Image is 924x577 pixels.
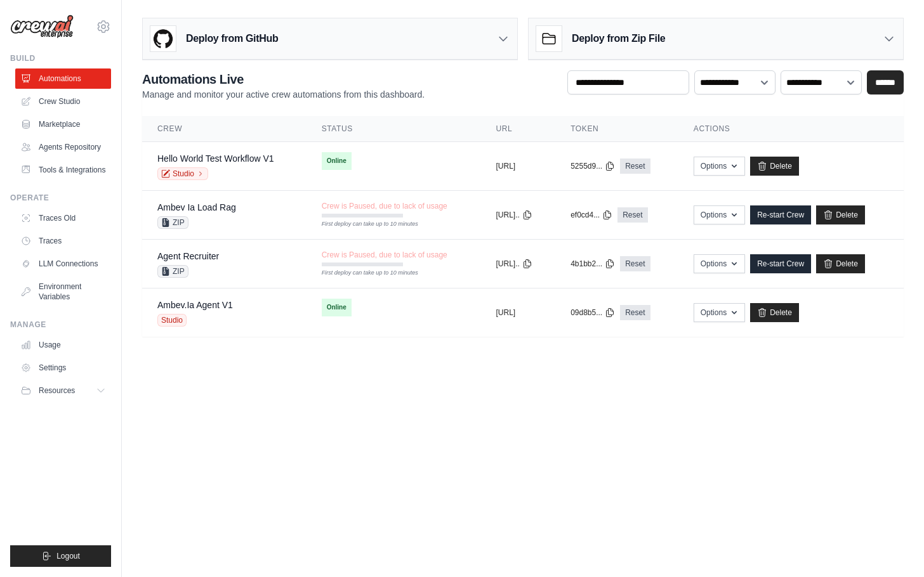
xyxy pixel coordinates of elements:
span: Studio [157,314,187,327]
a: Tools & Integrations [15,160,111,180]
a: Reset [620,256,650,271]
span: ZIP [157,265,188,278]
a: Environment Variables [15,276,111,307]
a: Ambev Ia Load Rag [157,202,236,212]
span: Crew is Paused, due to lack of usage [322,201,447,211]
a: Traces Old [15,208,111,228]
th: Actions [678,116,904,142]
h2: Automations Live [142,70,425,88]
th: URL [481,116,556,142]
div: Manage [10,320,111,330]
a: Re-start Crew [750,254,811,273]
a: Marketplace [15,114,111,134]
button: Options [694,254,745,273]
h3: Deploy from GitHub [186,31,278,46]
a: Re-start Crew [750,205,811,224]
button: Resources [15,380,111,401]
h3: Deploy from Zip File [572,31,665,46]
a: Reset [617,207,647,223]
a: LLM Connections [15,254,111,274]
a: Reset [620,305,650,320]
button: Options [694,157,745,176]
button: 09d8b5... [571,308,615,318]
span: ZIP [157,216,188,229]
a: Agents Repository [15,137,111,157]
span: Crew is Paused, due to lack of usage [322,250,447,260]
a: Usage [15,335,111,355]
a: Delete [816,205,865,224]
p: Manage and monitor your active crew automations from this dashboard. [142,88,425,101]
a: Delete [816,254,865,273]
a: Traces [15,231,111,251]
a: Reset [620,159,650,174]
th: Status [307,116,481,142]
a: Automations [15,68,111,89]
a: Crew Studio [15,91,111,112]
button: 4b1bb2... [571,259,615,269]
a: Hello World Test Workflow V1 [157,153,274,164]
a: Agent Recruiter [157,251,219,261]
button: ef0cd4... [571,210,612,220]
span: Online [322,152,352,170]
button: Options [694,205,745,224]
div: Build [10,53,111,63]
div: First deploy can take up to 10 minutes [322,220,403,229]
a: Studio [157,167,208,180]
span: Resources [39,386,75,396]
span: Logout [56,551,80,561]
img: GitHub Logo [150,26,176,51]
div: Operate [10,193,111,203]
a: Settings [15,358,111,378]
div: First deploy can take up to 10 minutes [322,269,403,278]
th: Token [555,116,678,142]
th: Crew [142,116,307,142]
img: Logo [10,15,74,39]
span: Online [322,299,352,316]
button: Logout [10,545,111,567]
button: 5255d9... [571,161,615,171]
a: Delete [750,303,799,322]
a: Delete [750,157,799,176]
a: Ambev.Ia Agent V1 [157,300,233,310]
button: Options [694,303,745,322]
